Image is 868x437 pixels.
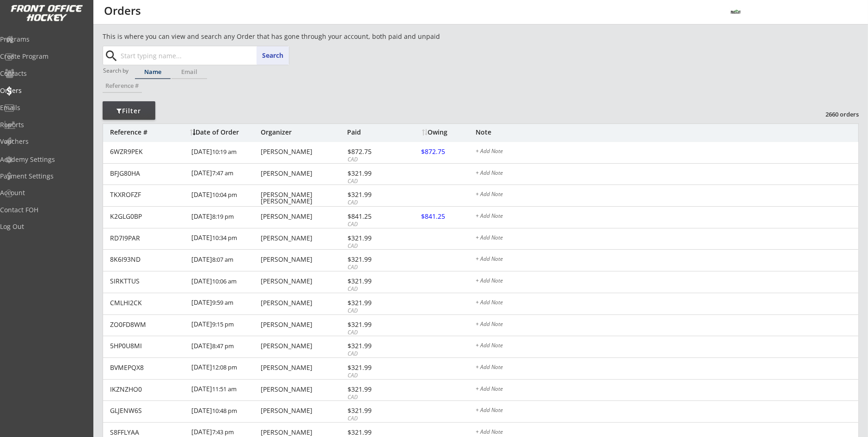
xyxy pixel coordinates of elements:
[476,148,858,156] div: + Add Note
[348,307,397,315] div: CAD
[476,256,858,264] div: + Add Note
[476,235,858,242] div: + Add Note
[476,343,858,350] div: + Add Note
[348,350,397,358] div: CAD
[191,401,258,422] div: [DATE]
[212,255,233,264] font: 8:07 am
[212,212,234,221] font: 8:19 pm
[110,300,186,306] div: CMLHI2CK
[191,207,258,228] div: [DATE]
[110,235,186,241] div: RD7I9PAR
[348,199,397,207] div: CAD
[110,148,186,155] div: 6WZR9PEK
[348,321,397,328] div: $321.99
[476,278,858,285] div: + Add Note
[191,185,258,206] div: [DATE]
[348,156,397,164] div: CAD
[348,329,397,337] div: CAD
[348,343,397,349] div: $321.99
[190,129,258,135] div: Date of Order
[191,336,258,357] div: [DATE]
[476,321,858,329] div: + Add Note
[257,46,289,65] button: Search
[261,213,345,220] div: [PERSON_NAME]
[212,406,237,415] font: 10:48 pm
[476,429,858,437] div: + Add Note
[476,170,858,178] div: + Add Note
[261,148,345,155] div: [PERSON_NAME]
[348,300,397,306] div: $321.99
[110,278,186,284] div: SIRKTTUS
[191,271,258,292] div: [DATE]
[261,256,345,263] div: [PERSON_NAME]
[191,293,258,314] div: [DATE]
[212,169,233,177] font: 7:47 am
[348,364,397,371] div: $321.99
[261,235,345,241] div: [PERSON_NAME]
[110,321,186,328] div: ZO0FD8WM
[110,364,186,371] div: BVMEPQX8
[348,394,397,401] div: CAD
[476,364,858,372] div: + Add Note
[135,69,171,75] div: Name
[347,129,397,135] div: Paid
[348,178,397,185] div: CAD
[191,315,258,336] div: [DATE]
[348,256,397,263] div: $321.99
[212,342,234,350] font: 8:47 pm
[103,32,493,41] div: This is where you can view and search any Order that has gone through your account, both paid and...
[348,429,397,436] div: $321.99
[212,385,237,393] font: 11:51 am
[348,242,397,250] div: CAD
[348,235,397,241] div: $321.99
[110,256,186,263] div: 8K6I93ND
[348,386,397,393] div: $321.99
[212,298,233,307] font: 9:59 am
[191,228,258,249] div: [DATE]
[261,278,345,284] div: [PERSON_NAME]
[476,386,858,394] div: + Add Note
[476,191,858,199] div: + Add Note
[103,68,129,74] div: Search by
[103,83,142,89] div: Reference #
[348,407,397,414] div: $321.99
[261,191,345,204] div: [PERSON_NAME] [PERSON_NAME]
[476,129,858,135] div: Note
[191,380,258,400] div: [DATE]
[212,363,237,371] font: 12:08 pm
[110,343,186,349] div: 5HP0U8MI
[348,213,397,220] div: $841.25
[476,213,858,221] div: + Add Note
[348,221,397,228] div: CAD
[261,129,345,135] div: Organizer
[212,277,237,285] font: 10:06 am
[104,49,119,63] button: search
[422,129,475,135] div: Owing
[110,407,186,414] div: GLJENW6S
[811,110,859,118] div: 2660 orders
[476,407,858,415] div: + Add Note
[171,69,207,75] div: Email
[348,170,397,177] div: $321.99
[348,285,397,293] div: CAD
[261,429,345,436] div: [PERSON_NAME]
[212,234,237,242] font: 10:34 pm
[348,191,397,198] div: $321.99
[110,429,186,436] div: S8FFLYAA
[110,213,186,220] div: K2GLG0BP
[110,129,185,135] div: Reference #
[103,106,155,116] div: Filter
[261,407,345,414] div: [PERSON_NAME]
[348,415,397,423] div: CAD
[348,264,397,271] div: CAD
[212,148,237,156] font: 10:19 am
[119,46,289,65] input: Start typing name...
[261,364,345,371] div: [PERSON_NAME]
[348,372,397,380] div: CAD
[110,386,186,393] div: IKZNZHO0
[261,170,345,177] div: [PERSON_NAME]
[476,300,858,307] div: + Add Note
[261,386,345,393] div: [PERSON_NAME]
[191,358,258,379] div: [DATE]
[191,142,258,163] div: [DATE]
